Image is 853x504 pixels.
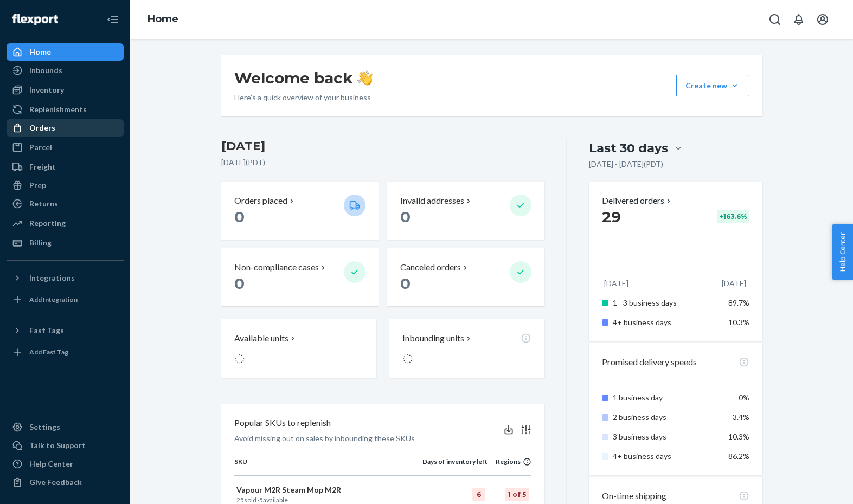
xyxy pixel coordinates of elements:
[7,101,124,118] a: Replenishments
[604,278,628,289] p: [DATE]
[221,157,545,168] p: [DATE] ( PDT )
[728,318,749,327] span: 10.3%
[234,332,288,345] p: Available units
[7,81,124,99] a: Inventory
[29,458,73,469] div: Help Center
[402,332,464,345] p: Inbounding units
[7,119,124,137] a: Orders
[236,484,420,495] p: Vapour M2R Steam Mop M2R
[589,140,668,157] div: Last 30 days
[733,412,749,422] span: 3.4%
[400,274,411,293] span: 0
[29,65,62,76] div: Inbounds
[788,9,810,30] button: Open notifications
[488,457,532,466] div: Regions
[602,490,666,502] p: On-time shipping
[29,325,64,336] div: Fast Tags
[728,432,749,441] span: 10.3%
[764,9,786,30] button: Open Search Box
[722,278,746,289] p: [DATE]
[259,496,263,504] span: 5
[29,104,87,115] div: Replenishments
[387,182,544,240] button: Invalid addresses 0
[29,85,64,95] div: Inventory
[139,4,187,35] ol: breadcrumbs
[29,477,82,488] div: Give Feedback
[7,322,124,339] button: Fast Tags
[7,474,124,491] button: Give Feedback
[602,208,621,226] span: 29
[400,208,411,226] span: 0
[7,43,124,61] a: Home
[29,273,75,283] div: Integrations
[505,488,529,501] div: 1 of 5
[234,208,245,226] span: 0
[7,234,124,251] a: Billing
[717,210,749,223] div: + 163.6 %
[7,418,124,436] a: Settings
[812,9,833,30] button: Open account menu
[728,298,749,307] span: 89.7%
[7,291,124,308] a: Add Integration
[234,92,373,103] p: Here’s a quick overview of your business
[12,14,58,25] img: Flexport logo
[29,122,55,133] div: Orders
[389,319,544,378] button: Inbounding units
[221,138,545,155] h3: [DATE]
[7,455,124,473] a: Help Center
[7,344,124,361] a: Add Fast Tag
[7,158,124,176] a: Freight
[602,195,673,207] button: Delivered orders
[357,70,373,86] img: hand-wave emoji
[7,62,124,79] a: Inbounds
[613,451,720,462] p: 4+ business days
[29,198,58,209] div: Returns
[7,215,124,232] a: Reporting
[387,248,544,306] button: Canceled orders 0
[739,393,749,402] span: 0%
[234,457,422,475] th: SKU
[29,161,56,172] div: Freight
[589,159,663,170] p: [DATE] - [DATE] ( PDT )
[29,295,78,304] div: Add Integration
[234,274,245,293] span: 0
[29,180,46,191] div: Prep
[613,412,720,423] p: 2 business days
[676,75,749,96] button: Create new
[29,142,52,153] div: Parcel
[7,269,124,287] button: Integrations
[29,440,86,451] div: Talk to Support
[221,248,379,306] button: Non-compliance cases 0
[234,195,287,207] p: Orders placed
[234,417,331,429] p: Popular SKUs to replenish
[7,195,124,212] a: Returns
[147,13,178,25] a: Home
[29,347,68,357] div: Add Fast Tag
[102,9,124,30] button: Close Navigation
[400,261,461,274] p: Canceled orders
[400,195,464,207] p: Invalid addresses
[602,356,697,369] p: Promised delivery speeds
[221,319,376,378] button: Available units
[422,457,488,475] th: Days of inventory left
[234,68,373,88] h1: Welcome back
[7,437,124,454] a: Talk to Support
[613,431,720,442] p: 3 business days
[29,47,51,57] div: Home
[234,433,415,444] p: Avoid missing out on sales by inbounding these SKUs
[29,237,52,248] div: Billing
[7,139,124,156] a: Parcel
[613,392,720,403] p: 1 business day
[832,224,853,280] button: Help Center
[236,496,244,504] span: 25
[29,218,66,229] div: Reporting
[472,488,485,501] div: 6
[613,317,720,328] p: 4+ business days
[221,182,379,240] button: Orders placed 0
[234,261,319,274] p: Non-compliance cases
[7,177,124,194] a: Prep
[613,298,720,308] p: 1 - 3 business days
[728,451,749,461] span: 86.2%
